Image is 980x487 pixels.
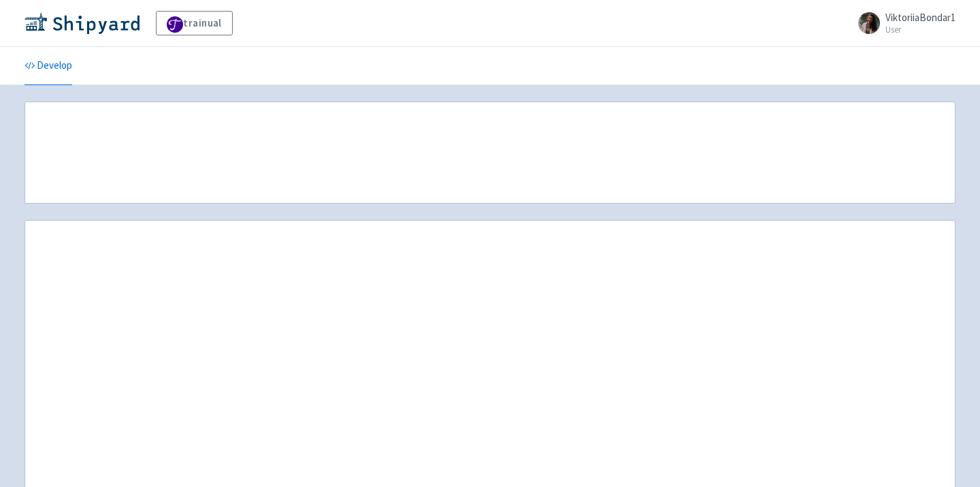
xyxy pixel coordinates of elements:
[24,47,72,85] a: Develop
[156,11,233,35] a: trainual
[885,11,955,24] span: ViktoriiaBondar1
[24,12,140,34] img: Shipyard logo
[850,12,955,34] a: ViktoriiaBondar1 User
[885,25,955,34] small: User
